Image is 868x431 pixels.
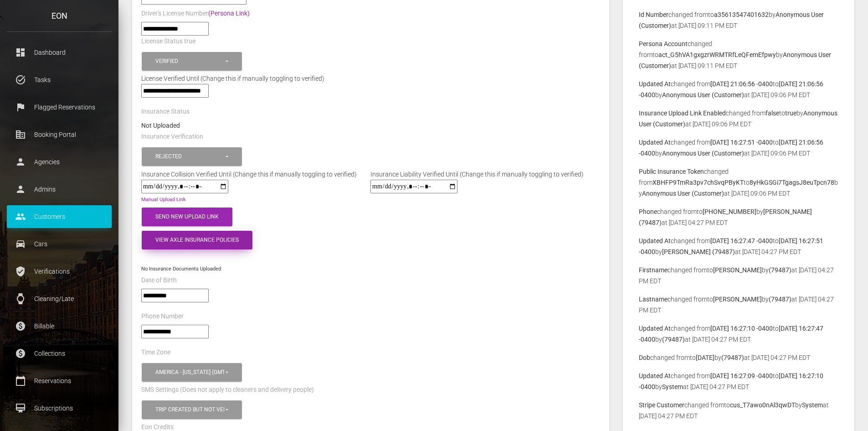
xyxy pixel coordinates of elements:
[639,139,671,146] b: Updated At
[639,235,838,257] p: changed from to by at [DATE] 04:27 PM EDT
[710,325,773,332] b: [DATE] 16:27:10 -0400
[141,37,195,46] label: License Status true
[730,401,795,409] b: cus_T7awo0nAl3qwDT
[769,266,791,274] b: (79487)
[639,38,838,71] p: changed from to by at [DATE] 09:11 PM EDT
[14,347,105,360] p: Collections
[639,206,838,228] p: changed from to by at [DATE] 04:27 PM EDT
[696,354,714,361] b: [DATE]
[714,11,769,18] b: a35613547401632
[765,109,779,117] b: false
[639,166,838,199] p: changed from to by at [DATE] 09:06 PM EDT
[134,169,364,180] div: Insurance Collision Verified Until (Change this if manually toggling to verified)
[713,266,762,274] b: [PERSON_NAME]
[721,354,744,361] b: (79487)
[662,336,685,343] b: (79487)
[14,319,105,333] p: Billable
[142,400,242,419] button: Trip created but not verified, Customer is verified and trip is set to go
[639,40,688,47] b: Persona Account
[639,9,838,31] p: changed from to by at [DATE] 09:11 PM EDT
[142,52,242,71] button: Verified
[710,139,773,146] b: [DATE] 16:27:51 -0400
[639,354,650,361] b: Dob
[639,80,671,88] b: Updated At
[662,91,744,99] b: Anonymous User (Customer)
[208,10,250,17] a: (Persona Link)
[141,107,190,116] label: Insurance Status
[639,296,668,303] b: Lastname
[639,168,704,175] b: Public Insurance Token
[652,179,744,186] b: XBHFP9TmRa3pv7chSvqPByKT
[141,276,177,285] label: Date of Birth
[134,73,607,84] div: License Verified Until (Change this if manually toggling to verified)
[662,383,683,390] b: System
[7,342,112,365] a: paid Collections
[710,80,773,88] b: [DATE] 21:06:56 -0400
[364,169,591,180] div: Insurance Liability Verified Until (Change this if manually toggling to verified)
[141,312,184,321] label: Phone Number
[662,150,744,157] b: Anonymous User (Customer)
[639,237,671,244] b: Updated At
[785,109,796,117] b: true
[14,265,105,278] p: Verifications
[7,68,112,91] a: task_alt Tasks
[14,182,105,196] p: Admins
[710,372,773,379] b: [DATE] 16:27:09 -0400
[14,46,105,59] p: Dashboard
[639,266,668,274] b: Firstname
[639,137,838,159] p: changed from to by at [DATE] 09:06 PM EDT
[14,401,105,415] p: Subscriptions
[639,294,838,316] p: changed from to by at [DATE] 04:27 PM EDT
[142,231,252,249] button: View Axle Insurance Policies
[142,363,242,382] button: America - New York (GMT -05:00)
[7,260,112,283] a: verified_user Verifications
[14,374,105,388] p: Reservations
[14,73,105,87] p: Tasks
[7,96,112,119] a: flag Flagged Reservations
[639,108,838,130] p: changed from to by at [DATE] 09:06 PM EDT
[141,9,250,18] label: Driver's License Number
[750,179,834,186] b: 8yHkGSGi7TgagsJ8euTpcn78
[639,352,838,363] p: changed from to by at [DATE] 04:27 PM EDT
[658,51,776,58] b: act_G5hVA1gxgzrWRMTRfLeQFemEfpwy
[14,292,105,306] p: Cleaning/Late
[155,57,224,65] div: Verified
[141,266,221,272] small: No Insurance Documents Uploaded
[14,128,105,141] p: Booking Portal
[7,178,112,201] a: person Admins
[802,401,823,409] b: System
[14,155,105,169] p: Agencies
[639,323,838,345] p: changed from to by at [DATE] 04:27 PM EDT
[141,348,170,357] label: Time Zone
[141,122,180,129] strong: Not Uploaded
[639,401,684,409] b: Stripe Customer
[639,370,838,392] p: changed from to by at [DATE] 04:27 PM EDT
[141,132,203,141] label: Insurance Verification
[141,385,314,395] label: SMS Settings (Does not apply to cleaners and delivery people)
[7,41,112,64] a: dashboard Dashboard
[642,190,724,197] b: Anonymous User (Customer)
[142,208,232,226] button: Send New Upload Link
[639,372,671,379] b: Updated At
[7,397,112,420] a: card_membership Subscriptions
[713,296,762,303] b: [PERSON_NAME]
[639,208,657,215] b: Phone
[155,369,224,376] div: America - [US_STATE] (GMT -05:00)
[7,123,112,146] a: corporate_fare Booking Portal
[703,208,756,215] b: [PHONE_NUMBER]
[639,109,726,117] b: Insurance Upload Link Enabled
[142,147,242,166] button: Rejected
[14,100,105,114] p: Flagged Reservations
[7,233,112,255] a: drive_eta Cars
[639,400,838,421] p: changed from to by at [DATE] 04:27 PM EDT
[639,11,668,18] b: Id Number
[7,287,112,310] a: watch Cleaning/Late
[769,296,791,303] b: (79487)
[662,248,735,255] b: [PERSON_NAME] (79487)
[14,210,105,223] p: Customers
[7,205,112,228] a: people Customers
[14,237,105,251] p: Cars
[639,78,838,100] p: changed from to by at [DATE] 09:06 PM EDT
[639,325,671,332] b: Updated At
[7,315,112,338] a: paid Billable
